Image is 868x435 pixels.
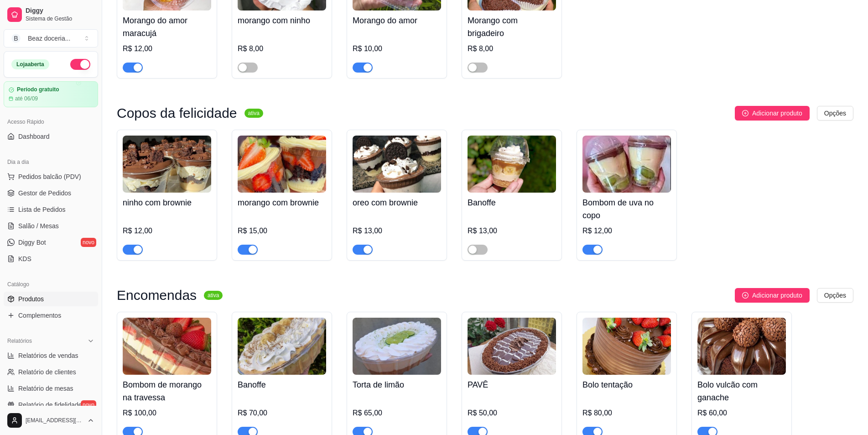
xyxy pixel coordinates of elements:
article: Período gratuito [17,86,59,93]
div: R$ 65,00 [353,408,441,419]
span: Dashboard [18,132,50,141]
span: Adicionar produto [752,108,802,118]
div: R$ 70,00 [238,408,326,419]
a: KDS [4,252,98,266]
button: Pedidos balcão (PDV) [4,169,98,184]
img: product-image [582,136,671,193]
h4: Morango com brigadeiro [468,14,556,40]
a: Salão / Mesas [4,219,98,233]
span: KDS [18,254,31,263]
button: Select a team [4,29,98,47]
div: R$ 50,00 [468,408,556,419]
div: R$ 8,00 [468,43,556,54]
span: Diggy Bot [18,238,46,247]
div: R$ 13,00 [468,225,556,236]
sup: ativa [204,291,223,300]
div: R$ 60,00 [697,408,786,419]
span: Relatórios de vendas [18,351,78,360]
h4: morango com brownie [238,196,326,209]
h4: Banoffe [468,196,556,209]
h4: PAVÊ [468,378,556,391]
div: R$ 13,00 [353,225,441,236]
img: product-image [468,318,556,375]
h4: Morango do amor [353,14,441,27]
h4: morango com ninho [238,14,326,27]
div: R$ 80,00 [582,408,671,419]
a: Dashboard [4,129,98,144]
button: [EMAIL_ADDRESS][DOMAIN_NAME] [4,409,98,431]
a: Relatório de fidelidadenovo [4,398,98,412]
span: Relatório de clientes [18,367,76,377]
button: Opções [817,106,853,121]
h4: Bombom de morango na travessa [123,378,211,404]
a: Gestor de Pedidos [4,186,98,200]
span: plus-circle [742,110,748,116]
span: [EMAIL_ADDRESS][DOMAIN_NAME] [26,417,83,424]
span: Relatório de fidelidade [18,400,82,409]
h4: Bombom de uva no copo [582,196,671,222]
a: Diggy Botnovo [4,235,98,250]
span: Opções [824,108,846,118]
span: plus-circle [742,292,748,299]
div: R$ 10,00 [353,43,441,54]
span: Lista de Pedidos [18,205,66,214]
button: Opções [817,288,853,303]
span: Sistema de Gestão [26,15,94,22]
div: Loja aberta [11,59,49,69]
a: Lista de Pedidos [4,202,98,217]
h3: Copos da felicidade [117,108,237,119]
div: Acesso Rápido [4,115,98,129]
img: product-image [238,318,326,375]
span: Gestor de Pedidos [18,189,71,198]
a: Produtos [4,292,98,306]
img: product-image [582,318,671,375]
div: Beaz doceria ... [28,34,70,43]
h4: Morango do amor maracujá [123,14,211,40]
span: Relatórios [7,337,32,345]
a: Relatórios de vendas [4,348,98,363]
img: product-image [123,318,211,375]
div: R$ 12,00 [582,225,671,236]
div: Catálogo [4,277,98,292]
h4: oreo com brownie [353,196,441,209]
div: R$ 12,00 [123,225,211,236]
img: product-image [353,318,441,375]
span: Produtos [18,294,44,304]
h3: Encomendas [117,290,197,301]
button: Adicionar produto [735,288,810,303]
div: R$ 15,00 [238,225,326,236]
a: Período gratuitoaté 06/09 [4,81,98,107]
h4: ninho com brownie [123,196,211,209]
img: product-image [238,136,326,193]
button: Alterar Status [70,59,90,70]
div: R$ 12,00 [123,43,211,54]
a: DiggySistema de Gestão [4,4,98,26]
h4: Bolo vulcão com ganache [697,378,786,404]
h4: Bolo tentação [582,378,671,391]
article: até 06/09 [15,95,38,102]
a: Complementos [4,308,98,323]
span: Adicionar produto [752,290,802,300]
span: Opções [824,290,846,300]
sup: ativa [244,109,263,118]
h4: Banoffe [238,378,326,391]
a: Relatório de clientes [4,365,98,379]
span: B [11,34,21,43]
span: Diggy [26,7,94,15]
span: Pedidos balcão (PDV) [18,172,81,181]
div: Dia a dia [4,155,98,169]
div: R$ 8,00 [238,43,326,54]
span: Complementos [18,311,61,320]
a: Relatório de mesas [4,381,98,396]
span: Salão / Mesas [18,221,59,231]
span: Relatório de mesas [18,384,73,393]
button: Adicionar produto [735,106,810,121]
div: R$ 100,00 [123,408,211,419]
img: product-image [468,136,556,193]
img: product-image [123,136,211,193]
img: product-image [353,136,441,193]
img: product-image [697,318,786,375]
h4: Torta de limão [353,378,441,391]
